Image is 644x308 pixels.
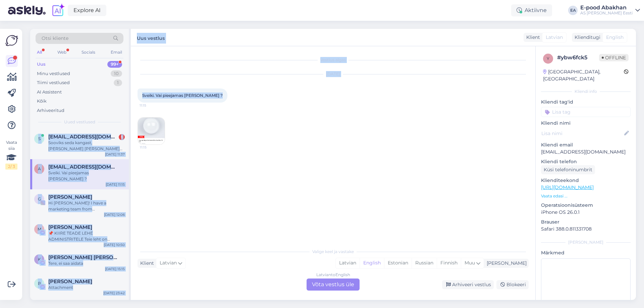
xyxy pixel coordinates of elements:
div: Finnish [437,258,461,268]
p: Brauser [541,219,631,226]
div: AI Assistent [37,89,62,96]
div: Klient [138,260,154,267]
span: M [38,227,41,232]
span: Sveiki. Vai pieejamas [PERSON_NAME] ? [142,93,223,98]
div: Latvian to English [316,272,350,278]
span: English [606,34,624,41]
div: Vaata siia [5,139,17,170]
span: Uued vestlused [64,119,95,125]
p: iPhone OS 26.0.1 [541,209,631,216]
div: [DATE] 11:15 [106,182,125,187]
label: Uus vestlus [137,33,165,42]
div: [GEOGRAPHIC_DATA], [GEOGRAPHIC_DATA] [543,68,624,82]
span: Muu [465,260,475,266]
span: Martin Eggers [48,224,92,230]
div: Vestlus algas [138,57,529,63]
div: Attachment [48,285,125,291]
div: Russian [412,258,437,268]
img: Askly Logo [5,34,18,47]
span: y [547,56,549,61]
div: Blokeeri [496,280,529,289]
a: E-pood AbakhanAS [PERSON_NAME] Eesti [580,5,640,16]
img: Attachment [138,118,165,144]
div: EA [568,6,578,15]
div: E-pood Abakhan [580,5,633,10]
span: S [38,136,41,141]
span: Otsi kliente [42,35,68,42]
div: Sveiki. Vai pieejamas [PERSON_NAME] ? [48,170,125,182]
span: agitastrazdina@inbox.lv [48,164,118,170]
div: [PERSON_NAME] [484,260,527,267]
div: Email [109,48,123,57]
span: a [38,166,41,171]
p: Operatsioonisüsteem [541,202,631,209]
div: Küsi telefoninumbrit [541,165,595,174]
div: [DATE] 10:50 [104,242,125,247]
div: [PERSON_NAME] [541,239,631,245]
div: 2 / 3 [5,164,17,170]
div: Klient [524,34,540,41]
span: Gian Franco Serrudo [48,194,92,200]
p: [EMAIL_ADDRESS][DOMAIN_NAME] [541,148,631,156]
p: Vaata edasi ... [541,193,631,199]
div: [DATE] 12:06 [104,212,125,217]
p: Klienditeekond [541,177,631,184]
p: Kliendi nimi [541,120,631,127]
span: Виктор Стриков [48,279,92,285]
input: Lisa tag [541,107,631,117]
div: 1 [119,134,125,140]
span: Latvian [546,34,563,41]
div: 1 [114,79,122,86]
span: Karl Eik Rebane [48,254,118,260]
div: Latvian [336,258,360,268]
div: Hi [PERSON_NAME]! I have a marketing team from [GEOGRAPHIC_DATA] ready to help you. If you are in... [48,200,125,212]
div: Web [56,48,68,57]
div: Klienditugi [572,34,600,41]
span: G [38,196,41,201]
a: Explore AI [68,5,106,16]
div: Valige keel ja vastake [138,249,529,255]
div: Tere, ei saa aidata [48,260,125,266]
div: # ybw6fck5 [557,54,599,62]
span: Latvian [160,259,177,267]
span: Offline [599,54,629,61]
div: Uus [37,61,46,68]
div: [DATE] [138,71,529,77]
div: Estonian [384,258,412,268]
p: Märkmed [541,249,631,256]
div: 📌 KIIRE TEADE LEHE ADMINISTRITELE Teie leht on rikkunud Meta kogukonna juhiseid ja reklaamipoliit... [48,230,125,242]
div: AS [PERSON_NAME] Eesti [580,10,633,16]
span: Sirle.lehtmets@gmail.com [48,134,118,140]
span: В [38,281,41,286]
div: English [360,258,384,268]
div: Arhiveeri vestlus [442,280,494,289]
div: Socials [80,48,97,57]
input: Lisa nimi [541,130,623,137]
div: Sooviks seda kangast, [PERSON_NAME] [PERSON_NAME] kodulehelt aga osta ei lase [48,140,125,152]
div: 10 [111,70,122,77]
img: explore-ai [51,3,65,17]
div: 99+ [107,61,122,68]
div: Kõik [37,98,47,105]
div: Minu vestlused [37,70,70,77]
div: Arhiveeritud [37,107,64,114]
span: 11:15 [140,145,165,150]
div: Tiimi vestlused [37,79,70,86]
div: [DATE] 15:15 [105,266,125,271]
span: 11:15 [140,103,165,108]
div: [DATE] 23:42 [103,291,125,296]
a: [URL][DOMAIN_NAME] [541,184,594,190]
span: K [38,257,41,262]
p: Kliendi email [541,141,631,148]
div: Võta vestlus üle [307,279,360,291]
p: Safari 388.0.811331708 [541,226,631,233]
p: Kliendi tag'id [541,99,631,106]
div: Kliendi info [541,88,631,95]
div: All [36,48,43,57]
div: Aktiivne [511,4,552,16]
p: Kliendi telefon [541,158,631,165]
div: [DATE] 11:37 [105,152,125,157]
